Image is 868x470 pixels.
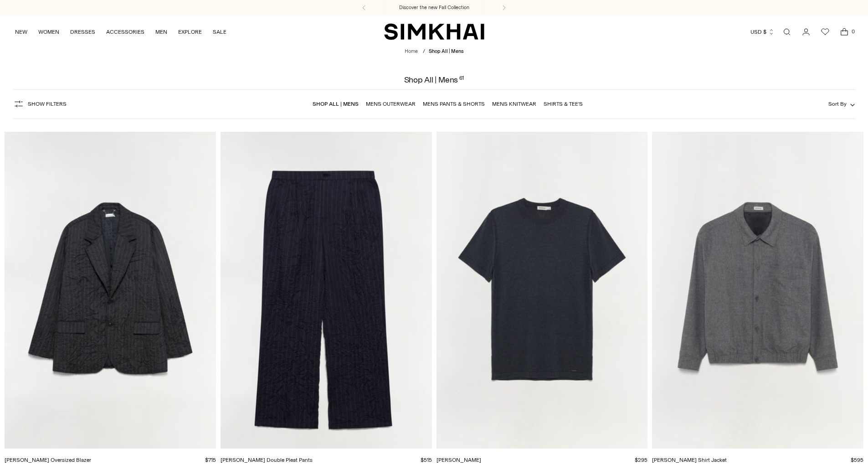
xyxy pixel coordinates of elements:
[221,457,313,463] a: [PERSON_NAME] Double Pleat Pants
[421,457,432,463] span: $515
[816,23,834,41] a: Wishlist
[5,132,216,449] a: Peter Oversized Blazer
[423,101,485,107] a: Mens Pants & Shorts
[221,132,432,449] a: Hank Double Pleat Pants
[851,457,863,463] span: $595
[313,101,359,107] a: Shop All | Mens
[437,132,648,449] a: Nathan Tee
[492,101,536,107] a: Mens Knitwear
[849,27,857,36] span: 0
[423,48,425,56] div: /
[366,101,416,107] a: Mens Outerwear
[652,132,863,449] a: Ernie Blouson Shirt Jacket
[778,23,796,41] a: Open search modal
[404,76,464,84] h1: Shop All | Mens
[437,457,481,463] a: [PERSON_NAME]
[750,22,775,42] button: USD $
[835,23,853,41] a: Open cart modal
[28,101,67,107] span: Show Filters
[70,22,95,42] a: DRESSES
[38,22,59,42] a: WOMEN
[106,22,144,42] a: ACCESSORIES
[459,76,464,84] div: 61
[399,4,469,11] a: Discover the new Fall Collection
[635,457,647,463] span: $295
[13,97,67,111] button: Show Filters
[178,22,202,42] a: EXPLORE
[405,48,463,56] nav: breadcrumbs
[828,101,847,107] span: Sort By
[205,457,216,463] span: $715
[15,22,27,42] a: NEW
[828,99,855,109] button: Sort By
[384,23,484,41] a: SIMKHAI
[652,457,727,463] a: [PERSON_NAME] Shirt Jacket
[797,23,815,41] a: Go to the account page
[5,457,91,463] a: [PERSON_NAME] Oversized Blazer
[155,22,167,42] a: MEN
[429,48,463,54] span: Shop All | Mens
[313,94,583,114] nav: Linked collections
[405,48,418,54] a: Home
[213,22,226,42] a: SALE
[544,101,583,107] a: Shirts & Tee's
